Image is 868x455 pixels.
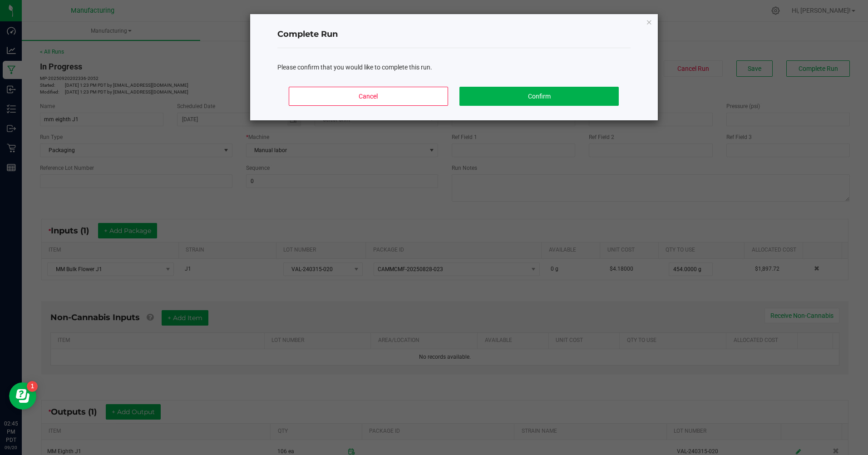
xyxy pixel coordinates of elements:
[459,87,618,106] button: Confirm
[646,16,652,27] button: Close
[9,382,36,410] iframe: Resource center
[277,63,631,72] div: Please confirm that you would like to complete this run.
[27,381,38,392] iframe: Resource center unread badge
[277,29,631,40] h4: Complete Run
[289,87,448,106] button: Cancel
